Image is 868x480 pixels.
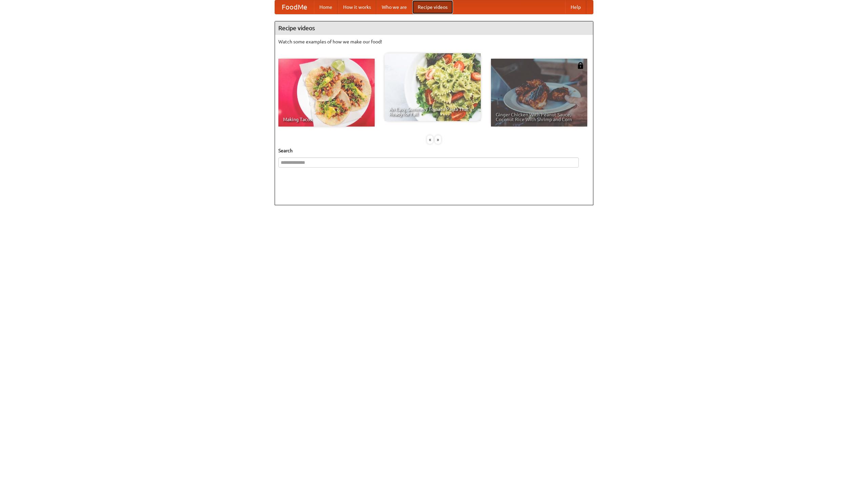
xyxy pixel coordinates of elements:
div: « [427,135,433,144]
a: Home [314,0,338,14]
a: How it works [338,0,376,14]
div: » [435,135,441,144]
a: Help [565,0,586,14]
h5: Search [278,147,590,154]
span: Making Tacos [283,117,370,122]
p: Watch some examples of how we make our food! [278,38,590,45]
span: An Easy, Summery Tomato Pasta That's Ready for Fall [389,107,476,116]
a: Who we are [376,0,412,14]
a: Making Tacos [278,59,375,127]
img: 483408.png [577,62,584,69]
a: FoodMe [275,0,314,14]
a: An Easy, Summery Tomato Pasta That's Ready for Fall [384,53,481,121]
a: Recipe videos [412,0,453,14]
h4: Recipe videos [275,21,593,35]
